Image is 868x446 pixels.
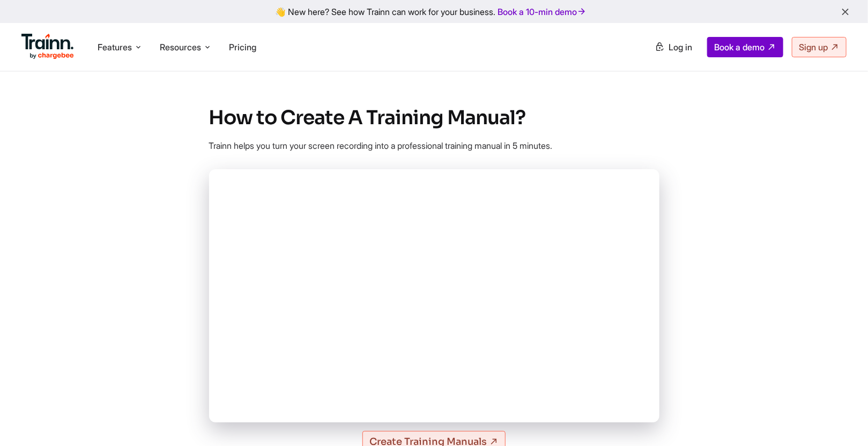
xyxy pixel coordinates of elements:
span: Resources [160,41,201,53]
p: Trainn helps you turn your screen recording into a professional training manual in 5 minutes. [209,139,659,152]
h1: How to Create A Training Manual? [209,105,659,131]
img: Trainn Logo [21,34,74,59]
a: Sign up [792,37,847,57]
span: Book a demo [714,42,765,52]
div: 👋 New here? See how Trainn can work for your business. [6,6,862,17]
span: Features [98,41,132,53]
span: Log in [669,42,692,52]
a: Log in [648,37,699,57]
a: Pricing [229,42,256,52]
span: Sign up [799,42,828,52]
a: Book a demo [707,37,783,57]
iframe: Chat Widget [814,395,868,446]
a: Book a 10-min demo [495,4,589,19]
